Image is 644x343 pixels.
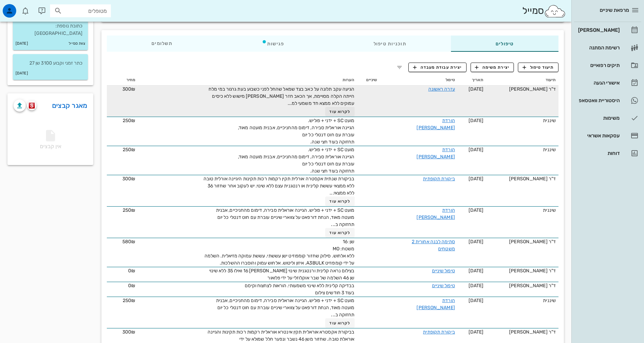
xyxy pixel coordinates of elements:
[123,298,135,303] span: 250₪
[574,22,641,38] a: [PERSON_NAME]
[469,118,484,123] span: [DATE]
[325,318,355,328] button: לקרוא עוד
[577,133,620,138] div: עסקאות אשראי
[217,36,329,52] div: פגישות
[489,146,556,153] div: שיננית
[469,176,484,182] span: [DATE]
[577,63,620,68] div: תיקים רפואיים
[451,36,558,52] div: טיפולים
[122,176,135,182] span: 300₪
[416,147,455,160] a: הורדת [PERSON_NAME]
[423,176,455,182] a: ביקורת תקופתית
[475,64,509,70] span: יצירת משימה
[574,110,641,126] a: משימות
[329,109,350,114] span: לקרוא עוד
[123,118,135,123] span: 250₪
[577,27,620,33] div: [PERSON_NAME]
[489,297,556,304] div: שיננית
[18,60,82,67] p: כתר זמני וקבוע 3100 שן 27
[600,7,629,13] span: מרפאת שיניים
[69,40,85,47] small: צוות סמייל
[380,75,458,86] th: טיפול
[123,147,135,153] span: 250₪
[428,86,455,92] a: עזרה ראשונה
[209,268,355,281] span: בצילום נראה קלינית ורנטגנית שינוי [PERSON_NAME] 16 ואילו 35 ללא שינוי שן 46 השלמה של שבר אוקלוזלי...
[577,115,620,121] div: משימות
[122,86,135,92] span: 300₪
[486,75,558,86] th: תיעוד
[138,75,357,86] th: הערות
[469,268,484,274] span: [DATE]
[577,45,620,50] div: רשימת המתנה
[574,75,641,91] a: אישורי הגעה
[416,298,455,311] a: הורדת [PERSON_NAME]
[574,57,641,73] a: תיקים רפואיים
[20,5,24,9] span: תג
[432,268,455,274] a: טיפול שיניים
[574,128,641,144] a: עסקאות אשראי
[245,283,354,296] span: בבדיקה קלינית ללא שינוי משמעותי. הוראות לצחצוח וקיסם בעוד 3 חודשים צילום
[408,63,466,72] button: יצירת עבודת מעבדה
[18,15,82,37] p: חלתה בעבר בצהבת A כתובת נוספת: [GEOGRAPHIC_DATA]
[128,268,135,274] span: 0₪
[122,239,135,245] span: 580₪
[27,101,37,110] button: scanora logo
[416,207,455,220] a: הורדת [PERSON_NAME]
[204,176,355,196] span: בביקורת שנתית אקסטרה אורלית תקין רקמות רכות תקינות היגיינה אורלית טובה ללא ממצאי עששת קלינית או ר...
[458,75,486,86] th: תאריך
[52,100,88,111] a: מאגר קבצים
[205,239,355,266] span: שן: 16 משטח: MO ללא אלחוש. סילוק שחזור קומפוזיט ישן עששתי. עששת עמוקה מזיאלית. השלמה על ידי קומפו...
[122,329,135,335] span: 300₪
[469,147,484,153] span: [DATE]
[151,41,172,46] span: תשלומים
[128,283,135,289] span: 0₪
[489,175,556,182] div: ד"ר [PERSON_NAME]
[489,328,556,336] div: ד"ר [PERSON_NAME]
[469,239,484,245] span: [DATE]
[107,75,138,86] th: מחיר
[577,80,620,86] div: אישורי הגעה
[489,117,556,124] div: שיננית
[325,228,355,237] button: לקרוא עוד
[574,92,641,109] a: היסטוריית וואטסאפ
[416,118,455,131] a: הורדת [PERSON_NAME]
[123,207,135,213] span: 250₪
[574,40,641,56] a: רשימת המתנה
[329,199,350,204] span: לקרוא עוד
[329,36,451,52] div: תוכניות טיפול
[412,239,455,252] a: סתימה לבנה אחורית 2 משטחים
[577,151,620,156] div: דוחות
[209,86,355,106] span: הגיעה עקב תלונה על כאב בצד שמאל שהחל לפני כשבוע בעת גרגור במי מלח הייתה הקלה מסויימת, אך הכאב חזר...
[16,40,28,47] small: [DATE]
[469,86,484,92] span: [DATE]
[357,75,380,86] th: שיניים
[518,63,558,72] button: תיעוד טיפול
[489,267,556,274] div: ד"ר [PERSON_NAME]
[329,230,350,235] span: לקרוא עוד
[489,282,556,289] div: ד"ר [PERSON_NAME]
[216,298,355,318] span: מועט SC + ידני + פוליש. הגיינה אוראלית סבירה, דימום מהחניכיים, אבנית מועטה מאוד, הנחת דורפאט על צ...
[329,321,350,325] span: לקרוא עוד
[469,207,484,213] span: [DATE]
[413,64,462,70] span: יצירת עבודת מעבדה
[489,238,556,245] div: ד"ר [PERSON_NAME]
[325,107,355,116] button: לקרוא עוד
[489,86,556,93] div: ד"ר [PERSON_NAME]
[544,4,566,18] img: SmileCloud logo
[325,197,355,206] button: לקרוא עוד
[577,98,620,103] div: היסטוריית וואטסאפ
[423,329,455,335] a: ביקורת תקופתית
[469,298,484,303] span: [DATE]
[489,207,556,214] div: שיננית
[469,329,484,335] span: [DATE]
[216,207,355,227] span: מועט SC + ידני + פוליש. הגיינה אוראלית סבירה, דימום מהחניכיים, אבנית מועטה מאוד, הנחת דורפאט על צ...
[432,283,455,289] a: טיפול שיניים
[523,64,554,70] span: תיעוד טיפול
[469,283,484,289] span: [DATE]
[16,70,28,77] small: [DATE]
[471,63,514,72] button: יצירת משימה
[574,145,641,161] a: דוחות
[29,102,35,109] img: scanora logo
[522,4,566,18] div: סמייל
[40,132,61,150] span: אין קבצים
